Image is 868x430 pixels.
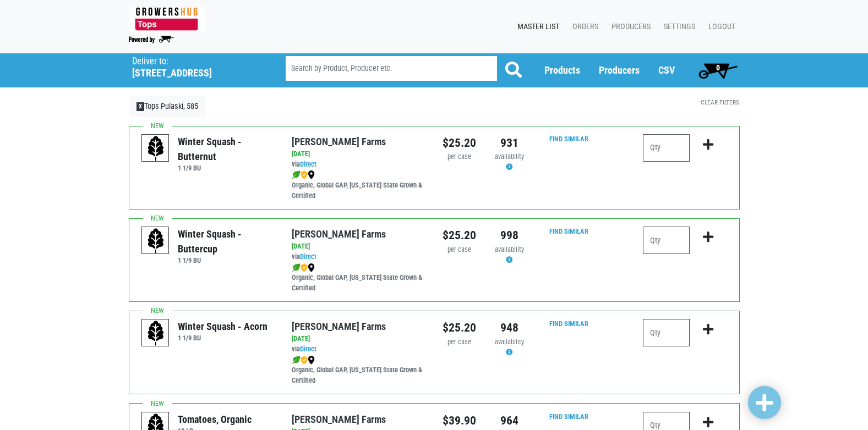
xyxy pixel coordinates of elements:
[129,96,206,117] a: XTops Pulaski, 585
[495,152,524,161] span: availability
[443,412,476,429] div: $39.90
[544,64,580,76] a: Products
[443,319,476,337] div: $25.20
[300,345,316,353] a: Direct
[132,56,258,67] p: Deliver to:
[495,338,524,346] span: availability
[178,256,275,264] h6: 1 1/9 BU
[549,227,588,235] a: Find Similar
[443,245,476,255] div: per case
[292,149,425,159] div: [DATE]
[292,334,425,344] div: [DATE]
[292,344,425,355] div: via
[292,252,425,262] div: via
[292,356,301,365] img: leaf-e5c59151409436ccce96b2ca1b28e03c.png
[132,53,266,79] span: Tops Pulaski, 585 (3830 Rome Rd, Richland, NY 13142, USA)
[142,227,170,255] img: placeholder-variety-43d6402dacf2d531de610a020419775a.svg
[443,337,476,348] div: per case
[301,263,308,272] img: safety-e55c860ca8c00a9c171001a62a92dabd.png
[300,160,316,168] a: Direct
[178,164,275,172] h6: 1 1/9 BU
[292,136,386,147] a: [PERSON_NAME] Farms
[292,228,386,240] a: [PERSON_NAME] Farms
[443,227,476,244] div: $25.20
[129,36,174,43] img: Powered by Big Wheelbarrow
[292,170,301,179] img: leaf-e5c59151409436ccce96b2ca1b28e03c.png
[658,64,675,76] a: CSV
[292,262,425,294] div: Organic, Global GAP, [US_STATE] State Grown & Certified
[603,16,655,37] a: Producers
[178,334,268,342] h6: 1 1/9 BU
[694,59,743,81] a: 0
[286,56,497,81] input: Search by Product, Producer etc.
[178,412,252,427] div: Tomatoes, Organic
[178,134,275,164] div: Winter Squash - Butternut
[493,412,526,429] div: 964
[643,319,690,346] input: Qty
[301,356,308,365] img: safety-e55c860ca8c00a9c171001a62a92dabd.png
[564,16,603,37] a: Orders
[700,16,740,37] a: Logout
[493,134,526,152] div: 931
[292,414,386,425] a: [PERSON_NAME] Farms
[292,159,425,170] div: via
[308,170,315,179] img: map_marker-0e94453035b3232a4d21701695807de9.png
[292,321,386,332] a: [PERSON_NAME] Farms
[716,63,720,72] span: 0
[549,412,588,421] a: Find Similar
[132,67,258,79] h5: [STREET_ADDRESS]
[292,241,425,252] div: [DATE]
[129,7,205,31] img: 279edf242af8f9d49a69d9d2afa010fb.png
[495,245,524,253] span: availability
[301,170,308,179] img: safety-e55c860ca8c00a9c171001a62a92dabd.png
[599,64,640,76] a: Producers
[292,355,425,386] div: Organic, Global GAP, [US_STATE] State Grown & Certified
[701,98,739,106] a: Clear Filters
[308,356,315,365] img: map_marker-0e94453035b3232a4d21701695807de9.png
[643,227,690,254] input: Qty
[137,102,145,111] span: X
[300,252,316,261] a: Direct
[142,135,170,162] img: placeholder-variety-43d6402dacf2d531de610a020419775a.svg
[178,319,268,334] div: Winter Squash - Acorn
[443,152,476,162] div: per case
[308,263,315,272] img: map_marker-0e94453035b3232a4d21701695807de9.png
[655,16,700,37] a: Settings
[292,263,301,272] img: leaf-e5c59151409436ccce96b2ca1b28e03c.png
[643,134,690,162] input: Qty
[549,319,588,328] a: Find Similar
[493,319,526,337] div: 948
[549,135,588,143] a: Find Similar
[493,227,526,244] div: 998
[443,134,476,152] div: $25.20
[142,319,170,347] img: placeholder-variety-43d6402dacf2d531de610a020419775a.svg
[509,16,564,37] a: Master List
[178,227,275,256] div: Winter Squash - Buttercup
[292,170,425,201] div: Organic, Global GAP, [US_STATE] State Grown & Certified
